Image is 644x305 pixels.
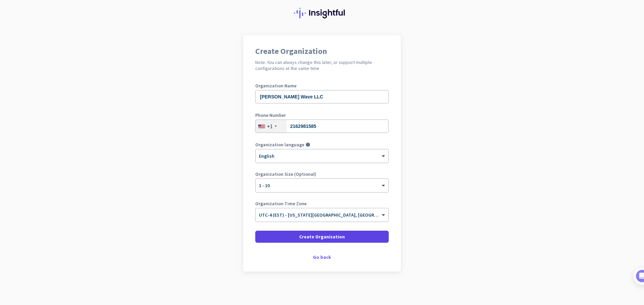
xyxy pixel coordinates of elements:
[255,90,389,103] input: What is the name of your organization?
[255,172,389,176] label: Organization Size (Optional)
[255,120,389,133] input: 201-555-0123
[267,123,273,130] div: +1
[255,59,389,71] h2: Note: You can always change this later, or support multiple configurations at the same time
[255,47,389,55] h1: Create Organization
[294,8,350,18] img: Insightful
[306,142,310,147] i: help
[299,233,345,240] span: Create Organization
[255,142,304,147] label: Organization language
[255,231,389,243] button: Create Organization
[255,83,389,88] label: Organization Name
[255,113,389,118] label: Phone Number
[255,201,389,206] label: Organization Time Zone
[255,255,389,259] div: Go back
